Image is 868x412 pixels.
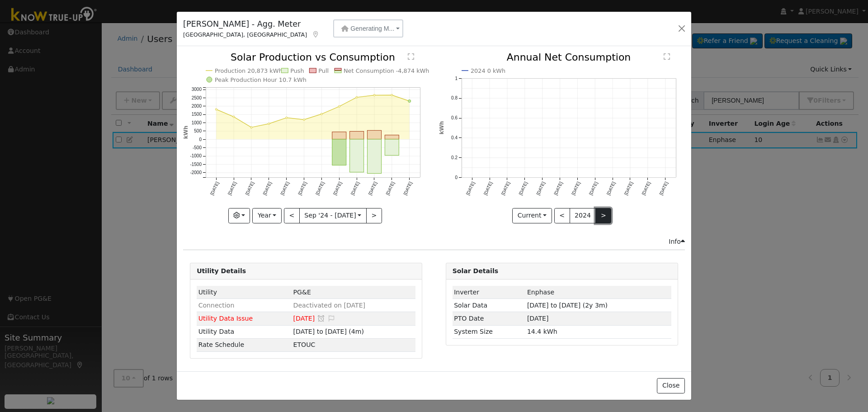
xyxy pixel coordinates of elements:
[194,129,202,134] text: 500
[595,208,611,223] button: >
[453,286,526,299] td: Inverter
[333,19,403,38] button: Generating M...
[350,181,360,196] text: [DATE]
[451,96,458,101] text: 0.8
[198,315,253,322] span: Utility Data Issue
[280,181,290,196] text: [DATE]
[451,136,458,141] text: 0.4
[368,139,382,174] rect: onclick=""
[268,123,270,125] circle: onclick=""
[293,289,311,296] span: ID: 17075034, authorized: 07/17/25
[571,181,581,196] text: [DATE]
[339,106,340,108] circle: onclick=""
[197,325,292,338] td: Utility Data
[455,175,458,180] text: 0
[385,139,399,156] rect: onclick=""
[299,208,367,223] button: Sep '24 - [DATE]
[197,286,292,299] td: Utility
[332,132,346,139] rect: onclick=""
[527,328,557,335] span: 14.4 kWh
[350,25,394,32] span: Generating M...
[315,181,325,196] text: [DATE]
[350,132,364,139] rect: onclick=""
[262,181,273,196] text: [DATE]
[623,181,633,196] text: [DATE]
[385,135,399,139] rect: onclick=""
[366,208,382,223] button: >
[512,208,552,223] button: Current
[385,181,396,196] text: [DATE]
[183,31,307,38] span: [GEOGRAPHIC_DATA], [GEOGRAPHIC_DATA]
[293,315,315,322] span: [DATE]
[192,112,202,117] text: 1500
[332,181,343,196] text: [DATE]
[311,31,320,38] a: Map
[553,181,563,196] text: [DATE]
[192,120,202,125] text: 1000
[439,121,445,135] text: kWh
[192,104,202,109] text: 2000
[192,87,202,92] text: 3000
[197,267,246,275] strong: Utility Details
[535,181,546,196] text: [DATE]
[570,208,596,223] button: 2024
[199,137,202,142] text: 0
[657,378,684,393] button: Close
[527,289,554,296] span: ID: 4340552, authorized: 07/17/25
[183,18,320,30] h5: [PERSON_NAME] - Agg. Meter
[391,95,393,96] circle: onclick=""
[198,302,235,309] span: Connection
[373,95,375,96] circle: onclick=""
[319,67,329,74] text: Pull
[284,208,300,223] button: <
[215,109,217,110] circle: onclick=""
[250,127,252,128] circle: onclick=""
[231,52,395,63] text: Solar Production vs Consumption
[327,315,335,322] i: Edit Issue
[403,181,413,196] text: [DATE]
[658,181,669,196] text: [DATE]
[408,53,414,60] text: 
[350,139,364,172] rect: onclick=""
[303,119,305,121] circle: onclick=""
[664,53,670,60] text: 
[332,139,346,165] rect: onclick=""
[293,328,364,335] span: [DATE] to [DATE] (4m)
[588,181,599,196] text: [DATE]
[453,325,526,338] td: System Size
[527,302,608,309] span: [DATE] to [DATE] (2y 3m)
[290,67,304,74] text: Push
[193,145,202,150] text: -500
[518,181,528,196] text: [DATE]
[453,267,498,275] strong: Solar Details
[500,181,510,196] text: [DATE]
[368,131,382,140] rect: onclick=""
[669,237,685,246] div: Info
[197,338,292,351] td: Rate Schedule
[554,208,570,223] button: <
[321,114,323,115] circle: onclick=""
[297,181,307,196] text: [DATE]
[527,315,549,322] span: [DATE]
[453,312,526,325] td: PTO Date
[506,52,631,63] text: Annual Net Consumption
[286,117,288,119] circle: onclick=""
[190,170,202,175] text: -2000
[317,315,325,322] a: Snooze this issue
[606,181,616,196] text: [DATE]
[344,67,429,74] text: Net Consumption -4,874 kWh
[227,181,237,196] text: [DATE]
[368,181,378,196] text: [DATE]
[408,100,411,103] circle: onclick=""
[215,76,307,83] text: Peak Production Hour 10.7 kWh
[482,181,493,196] text: [DATE]
[209,181,220,196] text: [DATE]
[356,97,358,99] circle: onclick=""
[641,181,651,196] text: [DATE]
[215,67,283,74] text: Production 20,873 kWh
[293,302,365,309] span: Deactivated on [DATE]
[293,341,316,348] span: Q
[245,181,255,196] text: [DATE]
[451,116,458,121] text: 0.6
[192,95,202,100] text: 2500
